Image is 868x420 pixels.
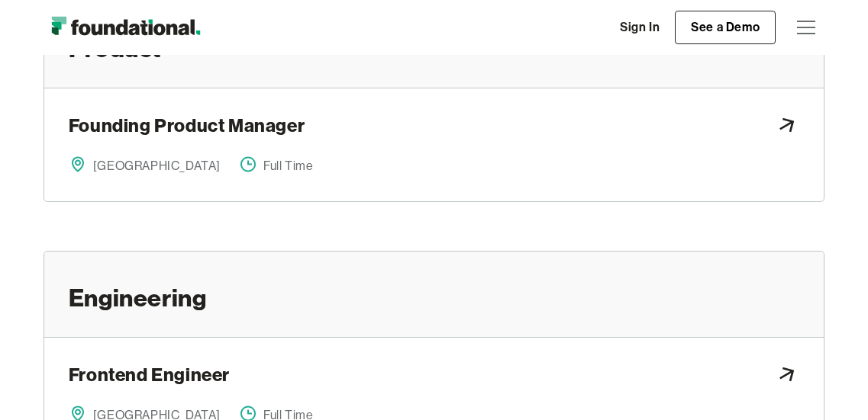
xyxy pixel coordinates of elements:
iframe: Chat Widget [792,347,868,420]
div: [GEOGRAPHIC_DATA] [93,156,221,176]
div: Full Time [263,156,313,176]
a: Sign In [605,11,675,43]
a: See a Demo [675,11,776,44]
h3: Frontend Engineer [69,362,230,393]
a: carrer item link [44,88,824,202]
h3: Founding Product Manager [69,113,305,143]
img: Foundational Logo [44,12,208,43]
a: home [44,12,208,43]
div: menu [788,9,824,46]
h2: Engineering [69,282,207,314]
